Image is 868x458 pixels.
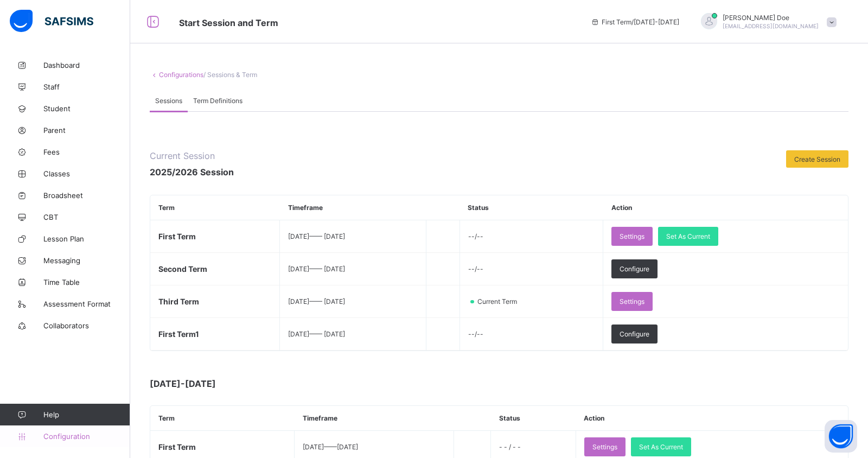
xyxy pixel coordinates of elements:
span: Configure [620,330,649,338]
span: [DATE] —— [DATE] [288,330,345,338]
th: Action [576,406,848,431]
span: Parent [43,126,130,135]
span: Settings [592,443,617,451]
span: [DATE] —— [DATE] [288,265,345,273]
span: Broadsheet [43,191,130,200]
div: JohnDoe [690,13,842,31]
span: Term Definitions [193,97,242,105]
span: CBT [43,213,130,221]
span: [PERSON_NAME] Doe [723,14,819,22]
span: First Term [158,232,196,241]
span: Settings [620,297,644,306]
span: Sessions [155,97,182,105]
span: Settings [620,232,644,240]
span: Current Session [150,150,234,161]
span: [DATE]-[DATE] [150,378,367,389]
span: Set As Current [666,232,710,240]
span: Lesson Plan [43,234,130,243]
span: Student [43,104,130,113]
span: [DATE] —— [DATE] [303,443,358,451]
img: safsims [10,10,93,33]
span: Assessment Format [43,300,130,308]
span: Dashboard [43,61,130,69]
span: Staff [43,82,130,91]
td: --/-- [459,318,603,351]
span: / Sessions & Term [203,71,257,79]
span: Collaborators [43,321,130,330]
span: [EMAIL_ADDRESS][DOMAIN_NAME] [723,23,819,29]
span: Help [43,410,130,419]
a: Configurations [159,71,203,79]
td: --/-- [459,220,603,253]
th: Status [491,406,576,431]
span: Configuration [43,432,130,441]
th: Term [150,406,295,431]
span: session/term information [591,18,679,26]
th: Timeframe [295,406,454,431]
span: [DATE] —— [DATE] [288,232,345,240]
th: Term [150,195,280,220]
span: Set As Current [639,443,683,451]
span: [DATE] —— [DATE] [288,297,345,306]
span: Current Term [476,297,524,306]
button: Open asap [825,420,857,453]
span: - - / - - [499,443,521,451]
span: Start Session and Term [179,17,278,28]
span: Configure [620,265,649,273]
span: Messaging [43,256,130,265]
span: Fees [43,148,130,156]
th: Action [603,195,848,220]
span: 2025/2026 Session [150,167,234,177]
span: Third Term [158,297,199,306]
th: Timeframe [280,195,426,220]
span: First Term1 [158,329,199,339]
span: Classes [43,169,130,178]
span: Create Session [794,155,840,163]
span: First Term [158,442,196,451]
span: Time Table [43,278,130,287]
td: --/-- [459,253,603,285]
th: Status [459,195,603,220]
span: Second Term [158,264,207,273]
